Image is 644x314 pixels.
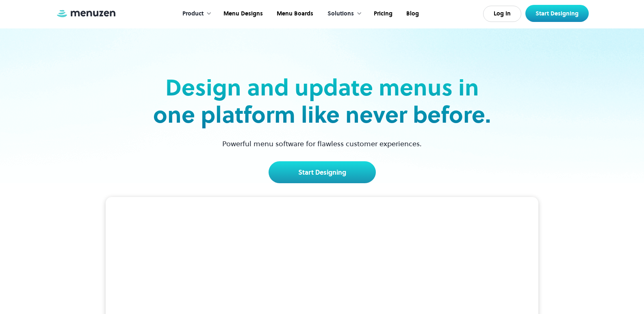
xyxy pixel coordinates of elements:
div: Solutions [319,1,366,26]
a: Start Designing [269,161,376,183]
a: Pricing [366,1,399,26]
a: Blog [399,1,425,26]
div: Product [182,9,204,18]
div: Product [174,1,216,26]
h2: Design and update menus in one platform like never before. [151,74,494,128]
a: Menu Designs [216,1,269,26]
a: Menu Boards [269,1,319,26]
p: Powerful menu software for flawless customer experiences. [212,138,432,149]
a: Start Designing [525,5,589,22]
a: Log In [483,6,521,22]
div: Solutions [327,9,354,18]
